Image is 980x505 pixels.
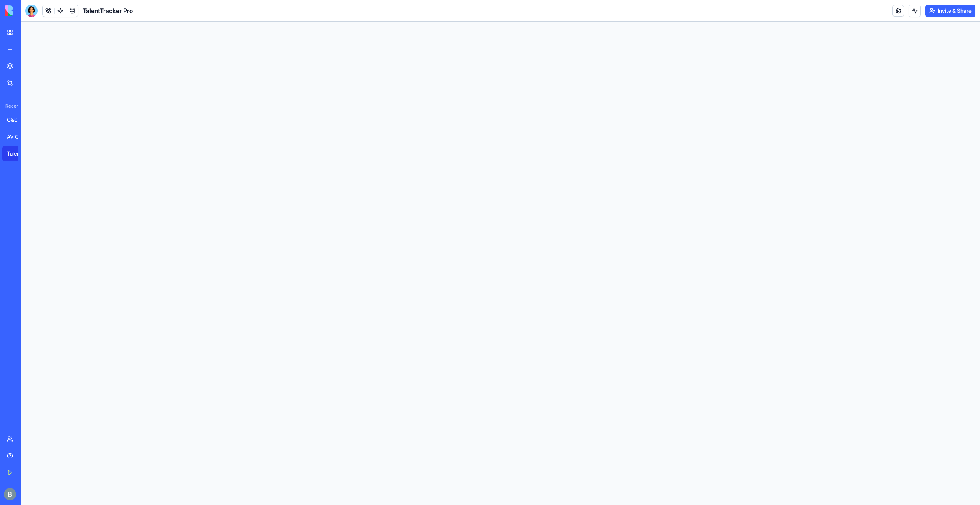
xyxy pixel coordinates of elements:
[2,129,33,145] a: AV Client Portal
[4,488,16,500] img: ACg8ocIug40qN1SCXJiinWdltW7QsPxROn8ZAVDlgOtPD8eQfXIZmw=s96-c
[5,5,53,16] img: logo
[2,103,18,109] span: Recent
[7,133,28,141] div: AV Client Portal
[2,112,33,128] a: C&S Integrations Website
[2,146,33,161] a: TalentTracker Pro
[83,6,133,15] span: TalentTracker Pro
[7,150,28,158] div: TalentTracker Pro
[925,5,975,17] button: Invite & Share
[7,116,28,124] div: C&S Integrations Website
